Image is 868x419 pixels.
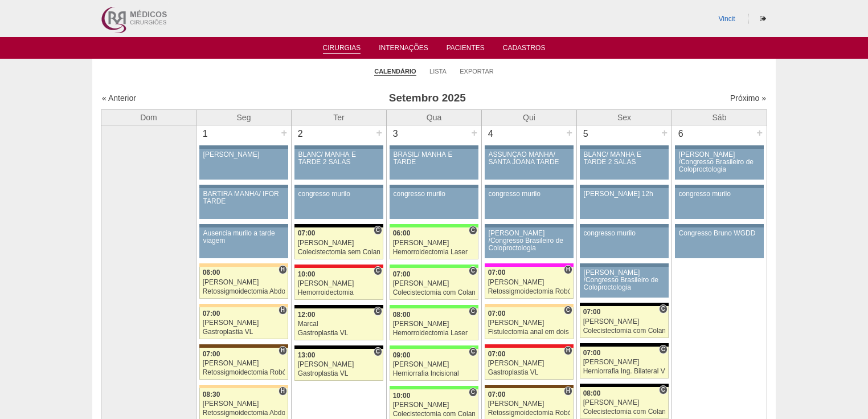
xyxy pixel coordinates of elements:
div: Key: Aviso [390,145,478,149]
a: congresso murilo [485,188,574,219]
div: [PERSON_NAME] [393,239,476,247]
div: Herniorrafia Incisional [393,370,476,377]
div: Key: Blanc [294,345,383,349]
div: Colecistectomia com Colangiografia VL [583,327,666,335]
div: [PERSON_NAME] [393,401,476,409]
a: H 06:00 [PERSON_NAME] Retossigmoidectomia Abdominal VL [199,267,288,299]
div: Key: Aviso [294,185,383,188]
div: [PERSON_NAME] [583,399,666,406]
span: Hospital [564,346,572,355]
div: Key: Bartira [199,263,288,267]
div: Retossigmoidectomia Robótica [203,369,285,376]
div: [PERSON_NAME] [298,239,380,247]
div: Key: Aviso [199,224,288,227]
div: 3 [387,125,404,143]
span: Consultório [469,347,477,356]
div: Gastroplastia VL [298,370,380,377]
div: Key: Aviso [580,145,669,149]
span: Consultório [659,385,668,394]
a: congresso murilo [580,227,669,258]
span: 13:00 [298,351,316,359]
span: Consultório [374,347,382,356]
div: + [279,125,289,140]
div: BLANC/ MANHÃ E TARDE 2 SALAS [298,151,380,166]
a: [PERSON_NAME] /Congresso Brasileiro de Coloproctologia [485,227,574,258]
div: BRASIL/ MANHÃ E TARDE [394,151,475,166]
div: BARTIRA MANHÃ/ IFOR TARDE [203,190,285,205]
div: Retossigmoidectomia Robótica [488,409,571,417]
th: Qui [482,109,577,125]
a: [PERSON_NAME] [199,149,288,180]
div: Key: Bartira [199,304,288,307]
div: [PERSON_NAME] 12h [584,190,665,198]
span: 06:00 [203,269,220,276]
div: [PERSON_NAME] [488,360,571,367]
span: Hospital [564,265,572,274]
div: congresso murilo [584,230,665,237]
span: Consultório [374,226,382,235]
a: BRASIL/ MANHÃ E TARDE [390,149,478,180]
div: Key: Brasil [390,345,478,349]
a: Ausencia murilo a tarde viagem [199,227,288,258]
span: Consultório [469,226,477,235]
a: BLANC/ MANHÃ E TARDE 2 SALAS [580,149,669,180]
span: 07:00 [203,350,220,358]
div: + [469,125,479,140]
div: Key: Aviso [485,185,574,188]
span: Consultório [659,345,668,354]
a: Pacientes [447,44,485,55]
div: Key: Aviso [390,185,478,188]
a: C 07:00 [PERSON_NAME] Colecistectomia com Colangiografia VL [390,268,478,300]
a: C 12:00 Marcal Gastroplastia VL [294,308,383,340]
div: Key: Bartira [199,385,288,388]
a: Congresso Bruno WGDD [675,227,764,258]
div: 4 [482,125,499,143]
span: Consultório [469,266,477,275]
th: Qua [387,109,482,125]
div: Key: Bartira [485,304,574,307]
div: congresso murilo [679,190,760,198]
a: Cadastros [503,44,546,55]
div: Congresso Bruno WGDD [679,230,760,237]
span: Consultório [374,266,382,275]
span: 07:00 [203,310,220,318]
div: Key: Aviso [675,224,764,227]
div: Gastroplastia VL [488,369,571,376]
span: Consultório [469,388,477,397]
span: Hospital [279,265,287,274]
a: congresso murilo [390,188,478,219]
div: [PERSON_NAME] [298,361,380,368]
a: C 07:00 [PERSON_NAME] Herniorrafia Ing. Bilateral VL [580,347,669,379]
div: [PERSON_NAME] /Congresso Brasileiro de Coloproctologia [489,230,570,253]
a: [PERSON_NAME] /Congresso Brasileiro de Coloproctologia [675,149,764,180]
div: Hemorroidectomia Laser [393,329,476,337]
div: Key: Blanc [580,384,669,387]
h3: Setembro 2025 [261,90,593,107]
div: Key: Aviso [485,145,574,149]
span: 07:00 [488,350,506,358]
a: BLANC/ MANHÃ E TARDE 2 SALAS [294,149,383,180]
div: [PERSON_NAME] [488,279,571,286]
div: [PERSON_NAME] [203,279,285,286]
th: Ter [292,109,387,125]
div: Key: Brasil [390,265,478,268]
div: Key: Aviso [675,145,764,149]
a: [PERSON_NAME] 12h [580,188,669,219]
div: [PERSON_NAME] [203,151,285,158]
div: [PERSON_NAME] [583,318,666,326]
div: Key: Brasil [390,224,478,227]
span: 10:00 [393,392,411,400]
div: [PERSON_NAME] [393,280,476,287]
div: congresso murilo [298,190,380,198]
div: Key: Blanc [580,343,669,347]
span: Consultório [659,304,668,314]
a: Lista [429,67,447,75]
div: + [374,125,384,140]
span: 07:00 [488,390,506,398]
span: Hospital [279,387,287,396]
div: 2 [292,125,309,143]
a: Vincit [719,15,735,23]
span: 08:30 [203,390,220,398]
span: Hospital [279,346,287,355]
div: Key: Pro Matre [485,263,574,267]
